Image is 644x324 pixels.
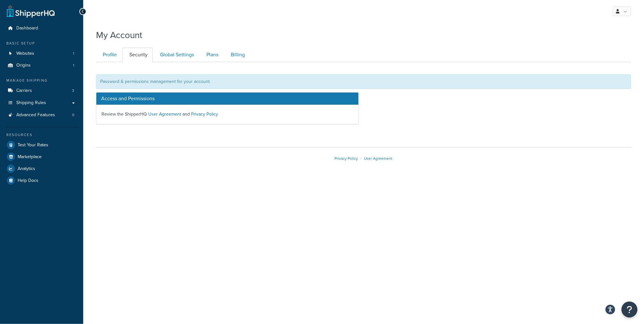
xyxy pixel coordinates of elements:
[7,5,55,18] a: ShipperHQ Home
[148,111,181,117] a: User Agreement
[96,74,631,89] div: Password & permissions management for your account.
[191,111,218,117] a: Privacy Policy
[5,60,78,71] a: Origins 1
[16,51,34,56] span: Websites
[16,112,55,118] span: Advanced Features
[5,109,78,121] li: Advanced Features
[96,48,122,62] a: Profile
[73,63,74,68] span: 1
[72,88,74,93] span: 3
[5,139,78,151] a: Test Your Rates
[18,178,38,183] span: Help Docs
[72,112,74,118] span: 0
[5,22,78,34] a: Dashboard
[96,29,142,41] h1: My Account
[200,48,223,62] a: Plans
[5,151,78,163] a: Marketplace
[361,156,362,161] span: |
[5,175,78,186] a: Help Docs
[16,88,32,93] span: Carriers
[5,48,78,60] li: Websites
[123,48,153,62] a: Security
[5,60,78,71] li: Origins
[5,97,78,109] a: Shipping Rules
[364,156,393,161] a: User Agreement
[16,63,31,68] span: Origins
[18,142,48,148] span: Test Your Rates
[73,51,74,56] span: 1
[96,93,358,105] h3: Access and Permissions
[224,48,250,62] a: Billing
[101,110,353,119] p: Review the ShipperHQ and
[5,78,78,83] div: Manage Shipping
[5,48,78,60] a: Websites 1
[5,132,78,138] div: Resources
[5,41,78,46] div: Basic Setup
[18,154,42,160] span: Marketplace
[5,163,78,174] a: Analytics
[5,85,78,97] a: Carriers 3
[622,302,638,318] button: Open Resource Center
[153,48,199,62] a: Global Settings
[16,26,38,31] span: Dashboard
[335,156,358,161] a: Privacy Policy
[18,166,35,172] span: Analytics
[16,100,46,106] span: Shipping Rules
[5,109,78,121] a: Advanced Features 0
[5,85,78,97] li: Carriers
